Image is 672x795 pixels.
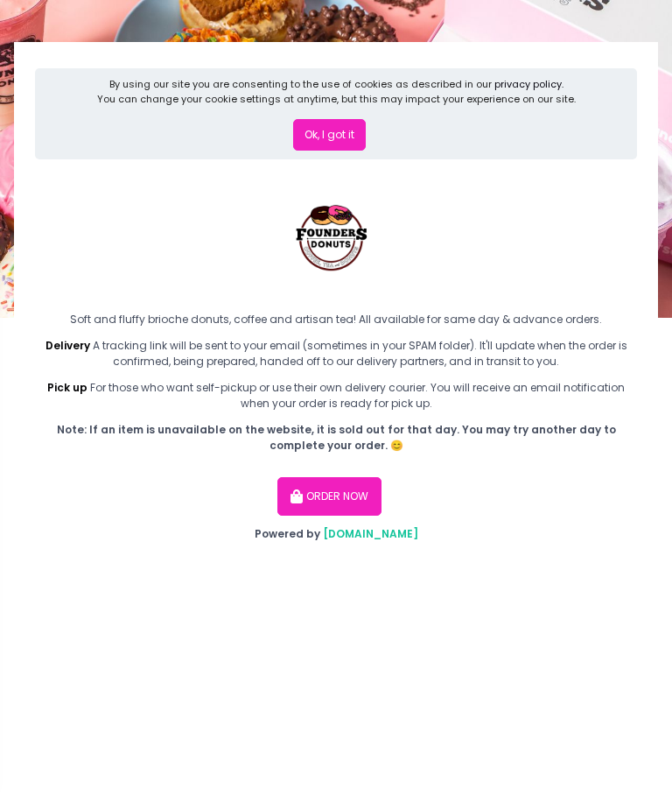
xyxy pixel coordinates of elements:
[35,312,637,327] div: Soft and fluffy brioche donuts, coffee and artisan tea! All available for same day & advance orders.
[35,338,637,369] div: A tracking link will be sent to your email (sometimes in your SPAM folder). It'll update when the...
[35,380,637,412] div: For those who want self-pickup or use their own delivery courier. You will receive an email notif...
[35,422,637,454] div: Note: If an item is unavailable on the website, it is sold out for that day. You may try another ...
[45,338,90,353] b: Delivery
[293,119,366,151] button: Ok, I got it
[323,526,418,541] a: [DOMAIN_NAME]
[47,380,87,395] b: Pick up
[35,526,637,542] div: Powered by
[268,170,399,301] img: Founders Donuts
[494,77,563,91] a: privacy policy.
[97,77,576,106] div: By using our site you are consenting to the use of cookies as described in our You can change you...
[277,477,382,516] button: ORDER NOW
